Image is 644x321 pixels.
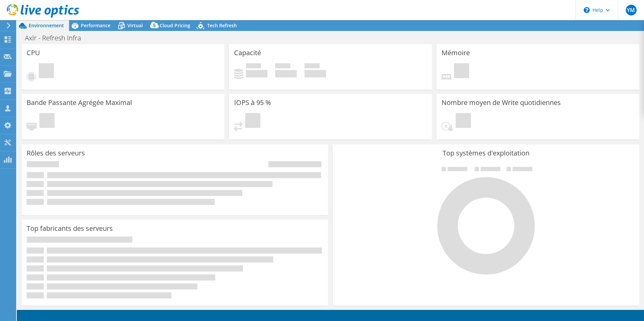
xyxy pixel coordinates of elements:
h4: 0 Gio [275,70,297,77]
h3: Top fabricants des serveurs [27,225,113,232]
h3: IOPS à 95 % [234,99,271,106]
h3: Top systèmes d'exploitation [338,149,634,157]
h4: 0 Gio [304,70,326,77]
span: En attente [39,113,55,130]
span: YM [626,5,637,15]
h3: Rôles des serveurs [27,149,85,157]
span: Utilisé [246,63,261,70]
span: Tech Refresh [207,22,237,29]
svg: \n [584,7,590,13]
span: Virtual [127,22,143,29]
span: En attente [456,113,471,130]
h3: Bande Passante Agrégée Maximal [27,99,132,106]
span: En attente [245,113,260,130]
span: En attente [454,63,469,80]
h4: 0 Gio [246,70,267,77]
h3: Capacité [234,49,261,57]
span: En attente [39,63,54,80]
h3: Nombre moyen de Write quotidiennes [442,99,561,106]
h3: CPU [27,49,40,57]
span: Environnement [29,22,64,29]
span: Total [304,63,320,70]
h3: Mémoire [442,49,470,57]
span: Performance [81,22,110,29]
span: Espace libre [275,63,290,70]
h1: Axlr - Refresh Infra [22,34,92,42]
span: Cloud Pricing [160,22,190,29]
